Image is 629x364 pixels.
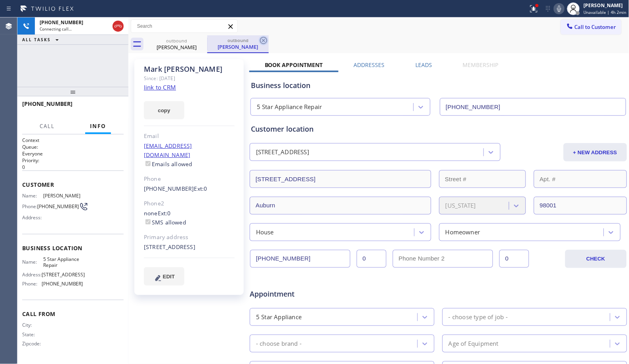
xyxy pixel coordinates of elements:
[144,267,184,285] button: EDIT
[144,132,235,141] div: Email
[534,197,627,215] input: ZIP
[40,123,55,130] span: Call
[251,80,626,91] div: Business location
[250,170,431,188] input: Address
[22,215,43,220] span: Address:
[144,243,235,252] div: [STREET_ADDRESS]
[250,250,350,268] input: Phone Number
[565,250,627,268] button: CHECK
[144,142,192,159] a: [EMAIL_ADDRESS][DOMAIN_NAME]
[145,219,151,224] input: SMS allowed
[35,119,59,134] button: Call
[144,83,176,91] a: link to CRM
[265,61,323,69] label: Book Appointment
[90,123,106,130] span: Info
[42,272,85,278] span: [STREET_ADDRESS]
[163,274,175,280] span: EDIT
[208,35,268,52] div: Mark Steffan
[194,185,207,192] span: Ext: 0
[158,209,171,217] span: Ext: 0
[463,61,499,69] label: Membership
[22,144,124,150] h2: Queue:
[131,20,237,33] input: Search
[144,65,235,74] div: Mark [PERSON_NAME]
[440,98,626,116] input: Phone Number
[37,203,79,209] span: [PHONE_NUMBER]
[534,170,627,188] input: Apt. #
[22,322,43,328] span: City:
[43,193,83,199] span: [PERSON_NAME]
[22,137,124,144] h1: Context
[449,339,499,348] div: Age of Equipment
[144,160,193,168] label: Emails allowed
[256,148,309,157] div: [STREET_ADDRESS]
[144,101,184,119] button: copy
[40,26,72,32] span: Connecting call…
[554,3,565,14] button: Mute
[144,185,194,192] a: [PHONE_NUMBER]
[144,233,235,242] div: Primary address
[22,272,42,278] span: Address:
[22,310,124,318] span: Call From
[575,23,616,31] span: Call to Customer
[499,250,529,268] input: Ext. 2
[22,281,42,287] span: Phone:
[584,2,627,9] div: [PERSON_NAME]
[22,150,124,157] p: Everyone
[147,38,206,44] div: outbound
[250,197,431,215] input: City
[85,119,111,134] button: Info
[561,19,621,34] button: Call to Customer
[144,199,235,208] div: Phone2
[147,35,206,53] div: Mark Steffan
[40,19,83,26] span: [PHONE_NUMBER]
[22,164,124,171] p: 0
[22,157,124,164] h2: Priority:
[43,256,83,268] span: 5 Star Appliance Repair
[22,244,124,252] span: Business location
[415,61,432,69] label: Leads
[17,35,67,44] button: ALL TASKS
[449,312,508,322] div: - choose type of job -
[393,250,493,268] input: Phone Number 2
[42,281,83,287] span: [PHONE_NUMBER]
[144,218,186,226] label: SMS allowed
[22,259,43,265] span: Name:
[147,44,206,51] div: [PERSON_NAME]
[256,228,274,237] div: House
[22,37,51,42] span: ALL TASKS
[22,331,43,337] span: State:
[354,61,384,69] label: Addresses
[250,289,375,299] span: Appointment
[564,143,627,161] button: + NEW ADDRESS
[256,312,302,322] div: 5 Star Appliance
[208,37,268,43] div: outbound
[251,124,626,134] div: Customer location
[22,203,37,209] span: Phone:
[208,43,268,50] div: [PERSON_NAME]
[145,161,151,166] input: Emails allowed
[144,174,235,184] div: Phone
[584,10,627,15] span: Unavailable | 4h 2min
[113,21,124,32] button: Hang up
[22,100,73,107] span: [PHONE_NUMBER]
[256,339,302,348] div: - choose brand -
[22,341,43,347] span: Zipcode:
[357,250,386,268] input: Ext.
[22,193,43,199] span: Name:
[445,228,480,237] div: Homeowner
[144,209,235,227] div: none
[144,74,235,83] div: Since: [DATE]
[257,103,322,112] div: 5 Star Appliance Repair
[439,170,526,188] input: Street #
[22,181,124,188] span: Customer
